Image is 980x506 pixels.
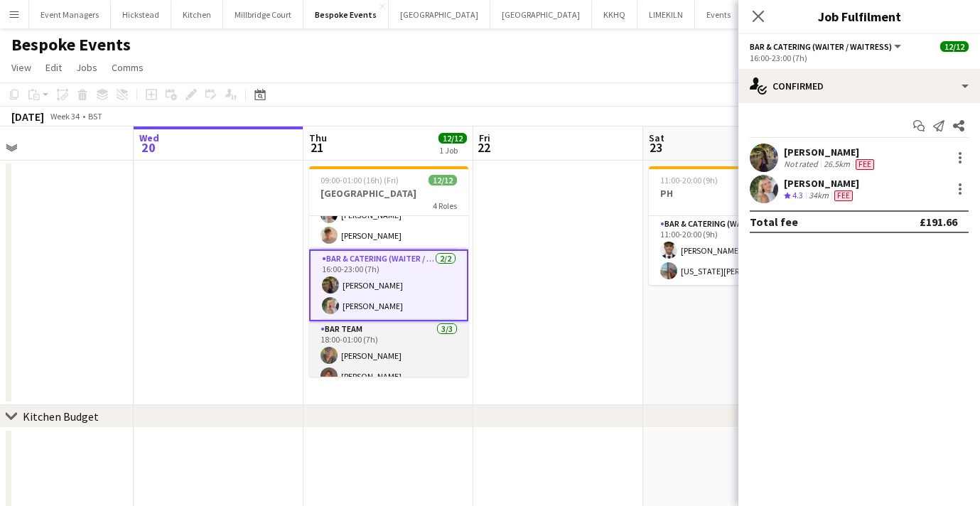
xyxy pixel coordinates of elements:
[321,175,399,185] span: 09:00-01:00 (16h) (Fri)
[649,166,808,285] app-job-card: 11:00-20:00 (9h)2/2PH1 RoleBar & Catering (Waiter / waitress)2/211:00-20:00 (9h)[PERSON_NAME][US_...
[660,175,718,185] span: 11:00-20:00 (9h)
[784,158,821,170] div: Not rated
[307,139,327,156] span: 21
[433,200,457,211] span: 4 Roles
[647,139,664,156] span: 23
[479,131,490,144] span: Fri
[592,1,637,28] button: KKHQ
[29,1,111,28] button: Event Managers
[920,215,957,229] div: £191.66
[649,216,808,285] app-card-role: Bar & Catering (Waiter / waitress)2/211:00-20:00 (9h)[PERSON_NAME][US_STATE][PERSON_NAME]
[6,58,37,77] a: View
[750,41,903,52] button: Bar & Catering (Waiter / waitress)
[834,190,853,201] span: Fee
[40,58,68,77] a: Edit
[139,131,159,144] span: Wed
[940,41,969,52] span: 12/12
[649,187,808,200] h3: PH
[106,58,149,77] a: Comms
[695,1,743,28] button: Events
[11,109,44,124] div: [DATE]
[438,133,467,144] span: 12/12
[47,111,82,122] span: Week 34
[439,145,466,156] div: 1 Job
[223,1,303,28] button: Millbridge Court
[11,34,131,55] h1: Bespoke Events
[303,1,389,28] button: Bespoke Events
[309,321,468,411] app-card-role: Bar Team3/318:00-01:00 (7h)[PERSON_NAME][PERSON_NAME]
[45,61,62,74] span: Edit
[750,53,969,63] div: 16:00-23:00 (7h)
[112,61,144,74] span: Comms
[784,146,877,158] div: [PERSON_NAME]
[88,111,102,122] div: BST
[637,1,695,28] button: LIMEKILN
[649,131,664,144] span: Sat
[111,1,171,28] button: Hickstead
[831,190,856,202] div: Crew has different fees then in role
[171,1,223,28] button: Kitchen
[856,159,874,170] span: Fee
[738,7,980,26] h3: Job Fulfilment
[11,61,31,74] span: View
[821,158,853,170] div: 26.5km
[389,1,490,28] button: [GEOGRAPHIC_DATA]
[309,166,468,377] app-job-card: 09:00-01:00 (16h) (Fri)12/12[GEOGRAPHIC_DATA]4 Roles[PERSON_NAME][PERSON_NAME][PERSON_NAME][PERSO...
[784,177,859,190] div: [PERSON_NAME]
[477,139,490,156] span: 22
[429,175,457,185] span: 12/12
[806,190,831,202] div: 34km
[309,187,468,200] h3: [GEOGRAPHIC_DATA]
[490,1,592,28] button: [GEOGRAPHIC_DATA]
[792,190,803,200] span: 4.3
[23,409,99,424] div: Kitchen Budget
[76,61,97,74] span: Jobs
[309,249,468,321] app-card-role: Bar & Catering (Waiter / waitress)2/216:00-23:00 (7h)[PERSON_NAME][PERSON_NAME]
[137,139,159,156] span: 20
[853,158,877,170] div: Crew has different fees then in role
[750,215,798,229] div: Total fee
[309,131,327,144] span: Thu
[750,41,892,52] span: Bar & Catering (Waiter / waitress)
[738,69,980,103] div: Confirmed
[70,58,103,77] a: Jobs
